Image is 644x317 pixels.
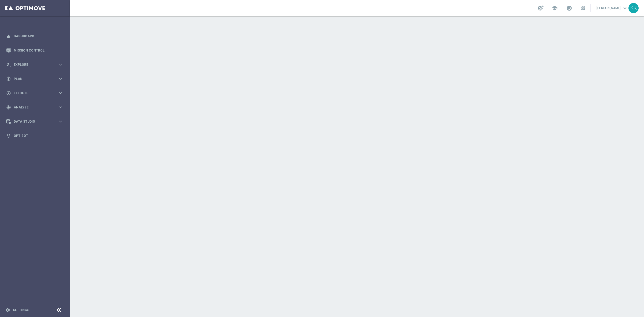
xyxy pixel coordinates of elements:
[6,62,11,67] i: person_search
[622,5,628,11] span: keyboard_arrow_down
[58,105,63,110] i: keyboard_arrow_right
[6,134,63,138] button: lightbulb Optibot
[6,91,58,96] div: Execute
[13,308,29,312] a: Settings
[14,120,58,123] span: Data Studio
[6,43,63,57] div: Mission Control
[6,77,63,81] button: gps_fixed Plan keyboard_arrow_right
[6,105,58,110] div: Analyze
[6,133,11,138] i: lightbulb
[6,62,58,67] div: Explore
[14,63,58,66] span: Explore
[6,76,58,81] div: Plan
[6,91,11,96] i: play_circle_outline
[58,119,63,124] i: keyboard_arrow_right
[6,48,63,53] button: Mission Control
[6,129,63,143] div: Optibot
[552,5,558,11] span: school
[14,92,58,95] span: Execute
[6,29,63,43] div: Dashboard
[5,308,10,312] i: settings
[58,90,63,96] i: keyboard_arrow_right
[14,43,63,57] a: Mission Control
[6,63,63,67] button: person_search Explore keyboard_arrow_right
[6,119,58,124] div: Data Studio
[14,106,58,109] span: Analyze
[6,34,63,38] button: equalizer Dashboard
[596,4,628,12] a: [PERSON_NAME]keyboard_arrow_down
[6,105,63,110] button: track_changes Analyze keyboard_arrow_right
[58,76,63,81] i: keyboard_arrow_right
[6,34,11,39] i: equalizer
[14,29,63,43] a: Dashboard
[14,77,58,81] span: Plan
[6,76,11,81] i: gps_fixed
[6,105,11,110] i: track_changes
[14,129,63,143] a: Optibot
[628,3,639,13] div: KK
[6,119,63,124] button: Data Studio keyboard_arrow_right
[58,62,63,67] i: keyboard_arrow_right
[6,91,63,95] button: play_circle_outline Execute keyboard_arrow_right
